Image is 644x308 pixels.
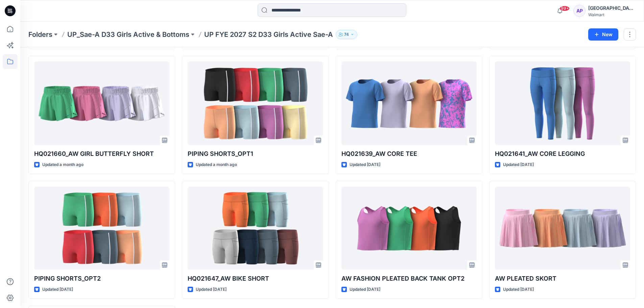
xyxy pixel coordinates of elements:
p: AW FASHION PLEATED BACK TANK OPT2 [341,274,477,283]
span: 99+ [559,6,570,11]
p: PIPING SHORTS_OPT1 [188,149,323,159]
p: Updated a month ago [196,161,237,168]
p: Updated [DATE] [350,161,380,168]
p: PIPING SHORTS_OPT2 [34,274,169,283]
div: AP [573,5,586,17]
a: HQ021641_AW CORE LEGGING [495,62,630,145]
p: Updated [DATE] [196,286,226,293]
p: UP FYE 2027 S2 D33 Girls Active Sae-A [204,30,333,39]
a: Folders [28,30,52,39]
p: HQ021660_AW GIRL BUTTERFLY SHORT [34,149,169,159]
p: Updated [DATE] [350,286,380,293]
p: HQ021639_AW CORE TEE [341,149,477,159]
p: Updated [DATE] [503,286,534,293]
a: HQ021639_AW CORE TEE [341,62,477,145]
p: AW PLEATED SKORT [495,274,630,283]
p: Updated [DATE] [42,286,73,293]
a: PIPING SHORTS_OPT2 [34,187,169,270]
a: UP_Sae-A D33 Girls Active & Bottoms [67,30,189,39]
div: Walmart [588,12,636,17]
p: Updated [DATE] [503,161,534,168]
a: PIPING SHORTS_OPT1 [188,62,323,145]
button: 74 [336,30,357,39]
p: Updated a month ago [42,161,84,168]
a: AW FASHION PLEATED BACK TANK OPT2 [341,187,477,270]
p: HQ021647_AW BIKE SHORT [188,274,323,283]
button: New [588,28,618,41]
a: HQ021660_AW GIRL BUTTERFLY SHORT [34,62,169,145]
div: [GEOGRAPHIC_DATA] [588,4,636,12]
a: AW PLEATED SKORT [495,187,630,270]
p: HQ021641_AW CORE LEGGING [495,149,630,159]
a: HQ021647_AW BIKE SHORT [188,187,323,270]
p: 74 [344,31,349,38]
